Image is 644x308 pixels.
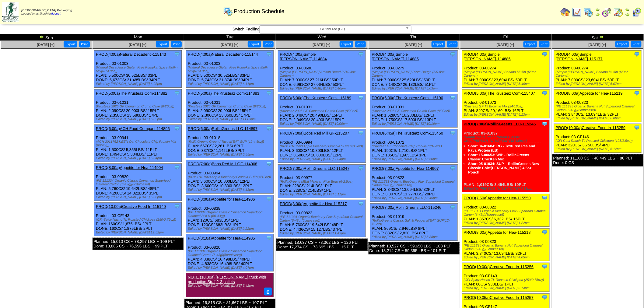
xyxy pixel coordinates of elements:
[280,166,349,171] a: PROD(7:00a)RollinGreens LLC-115247
[614,7,623,17] img: calendarinout.gif
[174,164,180,170] img: Tooltip
[188,197,255,201] a: PROD(8:00a)Appetite for Hea-114906
[599,34,604,39] img: arrowright.gif
[595,7,600,12] img: arrowleft.gif
[372,166,439,171] a: PROD(7:00a)Appetite for Hea-114907
[556,125,626,130] a: PROD(10:00a)Creative Food In-115259
[464,105,549,108] div: (Krusteaz GF TJ Brownie Mix (24/16oz))
[96,218,181,222] div: (CFI-Spicy Nacho TL Roasted Chickpea (250/0.75oz))
[188,162,257,166] a: PROD(7:00a)Bobs Red Mill GF-114908
[96,117,181,121] div: Edited by [PERSON_NAME] [DATE] 6:03pm
[464,256,549,259] div: Edited by [PERSON_NAME] [DATE] 4:05pm
[450,95,456,101] img: Tooltip
[372,52,419,61] a: PROD(4:00a)Simple [PERSON_NAME]-114885
[542,121,548,127] img: Tooltip
[186,125,274,158] div: Product: 03-01018 PLAN: 667CS / 2,261LBS / 6PLT DONE: 337CS / 1,142LBS / 3PLT
[280,122,365,126] div: Edited by [PERSON_NAME] [DATE] 10:06pm
[280,109,365,113] div: (Krusteaz 2025 GF Cinnamon Crumb Cake (8/20oz))
[94,125,182,162] div: Product: 03-00941 PLAN: 1,500CS / 5,355LBS / 11PLT DONE: 1,494CS / 5,334LBS / 11PLT
[37,43,54,47] span: [DATE] [+]
[280,131,349,135] a: PROD(7:00a)Bobs Red Mill GF-115207
[447,41,458,47] button: Print
[372,70,457,78] div: (Simple [PERSON_NAME] Pizza Dough (6/9.8oz Cartons))
[0,34,92,41] td: Sun
[468,144,536,152] a: Short 04-01684: RG - Textured Pea and Fava Protein (LB)
[280,232,365,235] div: Edited by [PERSON_NAME] [DATE] 1:43pm
[556,91,623,96] a: PROD(8:00a)Appetite for Hea-115219
[464,187,549,191] div: Edited by [PERSON_NAME] [DATE] 7:13pm
[405,43,422,47] a: [DATE] [+]
[188,52,258,57] a: PROD(4:00a)Natural Decadenc-115144
[464,113,549,117] div: Edited by [PERSON_NAME] [DATE] 6:13pm
[561,7,570,17] img: home.gif
[615,41,629,47] button: Export
[186,51,274,88] div: Product: 03-01003 PLAN: 5,500CS / 30,525LBS / 33PLT DONE: 5,743CS / 31,874LBS / 34PLT
[625,7,630,12] img: arrowleft.gif
[188,126,257,131] a: PROD(6:00a)RollinGreens LLC-114897
[355,41,366,47] button: Print
[186,160,274,194] div: Product: 03-00994 PLAN: 3,600CS / 10,800LBS / 12PLT DONE: 3,600CS / 10,800LBS / 12PLT
[372,157,457,161] div: Edited by [PERSON_NAME] [DATE] 5:50pm
[96,179,181,186] div: (PE 111334 Organic Classic Cinnamon Superfood Oatmeal Carton (6-43g)(6crtn/case))
[468,162,539,174] a: Short 05-01034: SUP – RollinGreens New Classic Chic'[PERSON_NAME] 4.5oz Pouch
[188,153,273,156] div: Edited by [PERSON_NAME] [DATE] 6:55pm
[266,51,272,57] img: Tooltip
[368,34,460,41] td: Thu
[460,34,552,41] td: Fri
[188,105,273,108] div: (Krusteaz 2025 GF Cinnamon Crumb Cake (8/20oz))
[572,7,582,17] img: line_graph.gif
[358,130,364,136] img: Tooltip
[358,165,364,171] img: Tooltip
[278,94,366,128] div: Product: 03-01031 PLAN: 2,049CS / 20,490LBS / 15PLT DONE: 2,049CS / 20,490LBS / 15PLT
[174,125,180,131] img: Tooltip
[468,153,530,161] a: Short 15-00653: WIP - RollinGreens Classic ChicKen Mix
[556,70,641,78] div: (Simple [PERSON_NAME] Banana Muffin (6/9oz Cartons))
[188,250,273,257] div: (PE 111334 Organic Classic Cinnamon Superfood Oatmeal Carton (6-43g)(6crtn/case))
[21,9,72,16] span: Logged in as Jkoehler
[96,66,181,73] div: (Natural Decadence Gluten Free Pumpkin Spice Muffin Mix(6-14.8oz))
[262,26,403,33] span: GlutenFree (GF)
[340,41,353,47] button: Export
[174,51,180,57] img: Tooltip
[464,52,511,61] a: PROD(4:00a)Simple [PERSON_NAME]-114886
[171,41,182,47] button: Print
[188,66,273,73] div: (Natural Decadence Gluten Free Pumpkin Spice Muffin Mix(6-14.8oz))
[248,41,261,47] button: Export
[432,41,445,47] button: Export
[278,200,366,237] div: Product: 03-00822 PLAN: 5,760CS / 19,642LBS / 48PLT DONE: 4,436CS / 15,127LBS / 37PLT
[542,90,548,96] img: Tooltip
[556,117,641,120] div: Edited by [PERSON_NAME] [DATE] 6:08pm
[188,91,259,96] a: PROD(5:00a)The Krusteaz Com-114883
[188,140,273,144] div: (RollinGreens Ground Taco M'EAT SUP (12-4.5oz))
[266,161,272,167] img: Tooltip
[39,34,44,39] img: arrowleft.gif
[370,204,457,241] div: Product: 03-01019 PLAN: 869CS / 2,946LBS / 8PLT DONE: 832CS / 2,820LBS / 8PLT
[96,231,181,234] div: Edited by [PERSON_NAME] [DATE] 12:52pm
[280,70,365,78] div: (Simple [PERSON_NAME] Artisan Bread (6/10.4oz Cartons))
[96,140,181,147] div: (ACH 2011762 KEEN Oat Chocolate Chip Protein Mix (6/270g))
[556,52,603,61] a: PROD(4:00a)Simple [PERSON_NAME]-115177
[221,43,238,47] a: [DATE] [+]
[263,41,274,47] button: Print
[280,180,365,184] div: (RollinGreens MEat Mexican Rice Bowl (6-2.5oz))
[542,51,548,57] img: Tooltip
[96,165,163,170] a: PROD(8:00a)Appetite for Hea-114904
[542,229,548,235] img: Tooltip
[634,51,640,57] img: Tooltip
[369,242,460,254] div: Planned: 13,527 CS ~ 59,650 LBS ~ 103 PLT Done: 13,214 CS ~ 59,395 LBS ~ 101 PLT
[589,43,606,47] a: [DATE] [+]
[186,195,274,233] div: Product: 03-00838 PLAN: 120CS / 683LBS / 1PLT DONE: 120CS / 683LBS / 1PLT
[51,12,61,16] a: (logout)
[372,145,457,148] div: (Krusteaz GF Chocolate Chip Cookie (8/18oz) )
[634,90,640,96] img: Tooltip
[234,8,284,15] span: Production Schedule
[634,124,640,131] img: Tooltip
[96,126,170,131] a: PROD(6:00a)ACH Food Compani-114896
[93,238,184,250] div: Planned: 15,010 CS ~ 78,297 LBS ~ 109 PLT Done: 13,885 CS ~ 76,596 LBS ~ 99 PLT
[96,105,181,108] div: (Krusteaz 2025 GF Cinnamon Crumb Cake (8/20oz))
[631,41,642,47] button: Print
[313,43,330,47] span: [DATE] [+]
[358,201,364,207] img: Tooltip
